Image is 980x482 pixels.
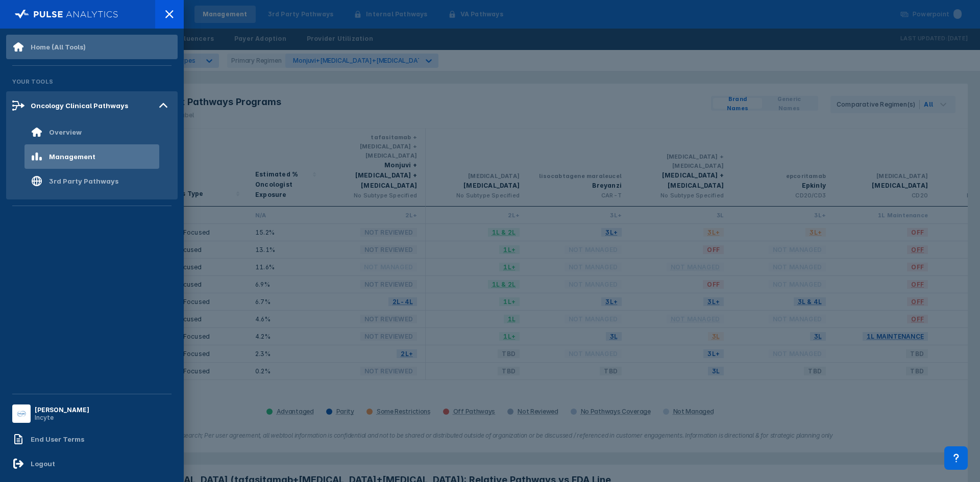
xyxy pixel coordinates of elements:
[6,72,178,91] div: Your Tools
[6,120,178,144] a: Overview
[35,414,89,421] div: Incyte
[15,7,118,21] img: pulse-logo-full-white.svg
[49,177,118,185] div: 3rd Party Pathways
[49,128,82,136] div: Overview
[35,406,89,414] div: [PERSON_NAME]
[31,460,55,468] div: Logout
[6,427,178,451] a: End User Terms
[31,43,86,51] div: Home (All Tools)
[944,446,968,470] div: Contact Support
[31,102,128,110] div: Oncology Clinical Pathways
[6,35,178,59] a: Home (All Tools)
[6,144,178,169] a: Management
[49,153,95,161] div: Management
[31,435,84,443] div: End User Terms
[6,169,178,193] a: 3rd Party Pathways
[14,407,29,421] img: menu button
